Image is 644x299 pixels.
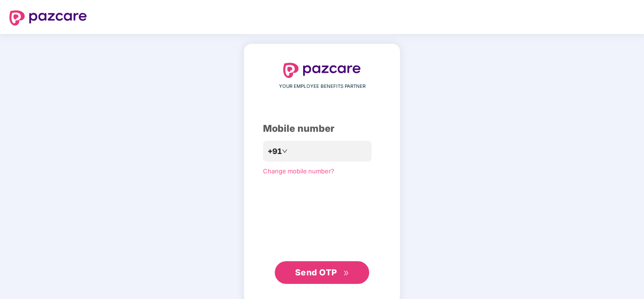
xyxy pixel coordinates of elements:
[263,121,381,136] div: Mobile number
[279,83,365,90] span: YOUR EMPLOYEE BENEFITS PARTNER
[268,145,282,157] span: +91
[343,270,349,276] span: double-right
[275,261,369,284] button: Send OTPdouble-right
[9,10,87,26] img: logo
[295,267,337,277] span: Send OTP
[282,148,288,154] span: down
[263,167,334,175] a: Change mobile number?
[283,63,361,78] img: logo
